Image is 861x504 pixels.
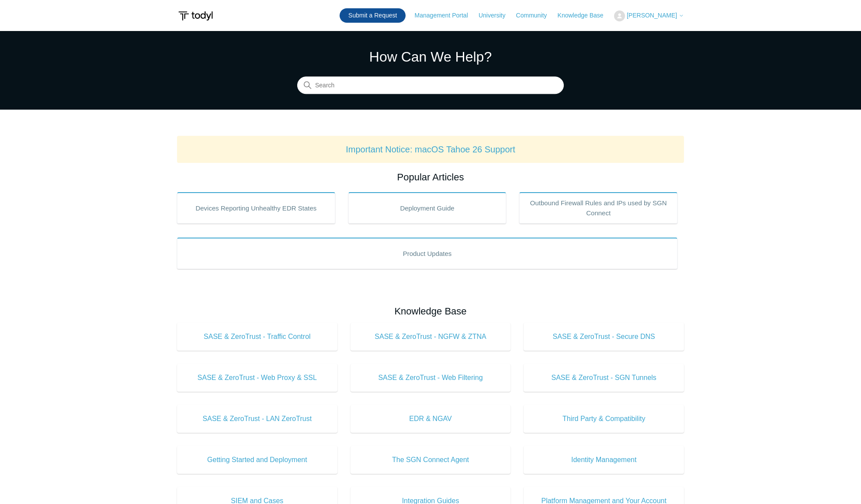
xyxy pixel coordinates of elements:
[524,364,684,392] a: SASE & ZeroTrust - SGN Tunnels
[190,414,324,424] span: SASE & ZeroTrust - LAN ZeroTrust
[524,405,684,433] a: Third Party & Compatibility
[558,11,612,20] a: Knowledge Base
[524,446,684,474] a: Identity Management
[177,8,214,24] img: Todyl Support Center Help Center home page
[519,192,677,224] a: Outbound Firewall Rules and IPs used by SGN Connect
[537,373,671,383] span: SASE & ZeroTrust - SGN Tunnels
[297,77,564,94] input: Search
[364,455,498,465] span: The SGN Connect Agent
[364,414,498,424] span: EDR & NGAV
[516,11,556,20] a: Community
[346,145,515,154] a: Important Notice: macOS Tahoe 26 Support
[351,446,511,474] a: The SGN Connect Agent
[177,238,677,269] a: Product Updates
[364,373,498,383] span: SASE & ZeroTrust - Web Filtering
[537,331,671,342] span: SASE & ZeroTrust - Secure DNS
[177,170,684,184] h2: Popular Articles
[479,11,514,20] a: University
[524,323,684,351] a: SASE & ZeroTrust - Secure DNS
[351,364,511,392] a: SASE & ZeroTrust - Web Filtering
[177,323,337,351] a: SASE & ZeroTrust - Traffic Control
[177,304,684,318] h2: Knowledge Base
[537,455,671,465] span: Identity Management
[364,331,498,342] span: SASE & ZeroTrust - NGFW & ZTNA
[190,373,324,383] span: SASE & ZeroTrust - Web Proxy & SSL
[627,12,677,19] span: [PERSON_NAME]
[351,323,511,351] a: SASE & ZeroTrust - NGFW & ZTNA
[177,405,337,433] a: SASE & ZeroTrust - LAN ZeroTrust
[177,364,337,392] a: SASE & ZeroTrust - Web Proxy & SSL
[537,414,671,424] span: Third Party & Compatibility
[177,446,337,474] a: Getting Started and Deployment
[340,8,406,23] a: Submit a Request
[415,11,477,20] a: Management Portal
[190,331,324,342] span: SASE & ZeroTrust - Traffic Control
[297,46,564,67] h1: How Can We Help?
[177,192,335,224] a: Devices Reporting Unhealthy EDR States
[348,192,507,224] a: Deployment Guide
[351,405,511,433] a: EDR & NGAV
[190,455,324,465] span: Getting Started and Deployment
[614,10,684,21] button: [PERSON_NAME]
